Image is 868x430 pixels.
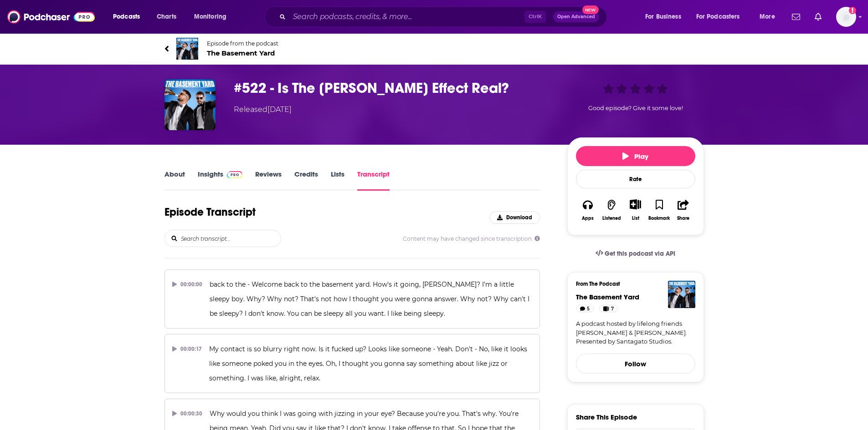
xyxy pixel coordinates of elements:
a: 5 [576,305,594,312]
div: 00:00:00 [172,277,203,292]
a: Show notifications dropdown [788,9,804,25]
div: 00:00:30 [172,406,203,421]
button: Apps [576,193,600,227]
span: My contact is so blurry right now. Is it fucked up? Looks like someone - Yeah. Don't - No, like i... [209,345,529,382]
a: Credits [294,170,318,191]
span: Episode from the podcast [207,40,278,47]
button: open menu [690,10,753,24]
a: Lists [331,170,344,191]
span: Logged in as WesBurdett [836,7,856,27]
a: The Basement Yard [576,293,639,301]
span: back to the - Welcome back to the basement yard. How's it going, [PERSON_NAME]? I'm a little slee... [210,280,531,318]
button: open menu [639,10,693,24]
a: Reviews [255,170,282,191]
span: Play [622,152,648,161]
span: Good episode? Give it some love! [588,105,683,111]
svg: Add a profile image [849,7,856,14]
span: Podcasts [113,10,140,23]
img: User Profile [836,7,856,27]
span: For Business [645,10,681,23]
button: Listened [600,193,623,227]
img: The Basement Yard [668,281,695,308]
button: open menu [107,10,152,24]
div: Show More ButtonList [623,193,647,227]
a: Transcript [357,170,390,191]
h1: Episode Transcript [164,205,256,219]
h3: From The Podcast [576,281,688,287]
button: open menu [188,10,238,24]
span: Get this podcast via API [605,250,675,258]
button: Share [671,193,695,227]
a: 7 [599,305,618,312]
div: List [632,215,639,221]
div: Search podcasts, credits, & more... [273,6,616,27]
span: Open Advanced [557,15,595,19]
a: Show notifications dropdown [811,9,825,25]
button: Download [489,211,540,224]
button: Show More Button [626,199,645,209]
span: New [582,5,599,14]
span: The Basement Yard [207,49,278,57]
button: Play [576,146,695,166]
input: Search transcript... [180,230,281,247]
h3: Share This Episode [576,413,637,421]
span: 5 [587,304,590,314]
button: Follow [576,354,695,374]
button: Bookmark [647,193,671,227]
a: InsightsPodchaser Pro [198,170,243,191]
h3: #522 - Is The Mandela Effect Real? [234,79,553,97]
img: #522 - Is The Mandela Effect Real? [164,79,216,130]
div: Listened [602,216,621,221]
div: Released [DATE] [234,104,292,115]
span: Ctrl K [524,11,546,23]
button: 00:00:17My contact is so blurry right now. Is it fucked up? Looks like someone - Yeah. Don't - No... [164,334,540,393]
img: Podchaser - Follow, Share and Rate Podcasts [7,8,95,25]
span: 7 [611,304,614,314]
a: The Basement YardEpisode from the podcastThe Basement Yard [164,38,434,60]
a: About [164,170,185,191]
span: Charts [157,10,176,23]
a: Get this podcast via API [588,243,683,265]
div: Apps [582,216,594,221]
a: Charts [151,10,182,24]
span: More [760,10,775,23]
div: Rate [576,170,695,188]
img: Podchaser Pro [227,171,243,178]
div: Bookmark [648,216,670,221]
img: The Basement Yard [176,38,198,60]
span: Monitoring [194,10,226,23]
span: Content may have changed since transcription. [403,235,540,242]
input: Search podcasts, credits, & more... [289,10,524,24]
div: Share [677,216,689,221]
button: 00:00:00back to the - Welcome back to the basement yard. How's it going, [PERSON_NAME]? I'm a lit... [164,269,540,329]
button: Show profile menu [836,7,856,27]
button: open menu [753,10,786,24]
span: Download [506,214,532,221]
button: Open AdvancedNew [553,11,599,22]
a: A podcast hosted by lifelong friends [PERSON_NAME] & [PERSON_NAME]. Presented by Santagato Studios. [576,319,695,346]
span: For Podcasters [696,10,740,23]
div: 00:00:17 [172,342,202,356]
